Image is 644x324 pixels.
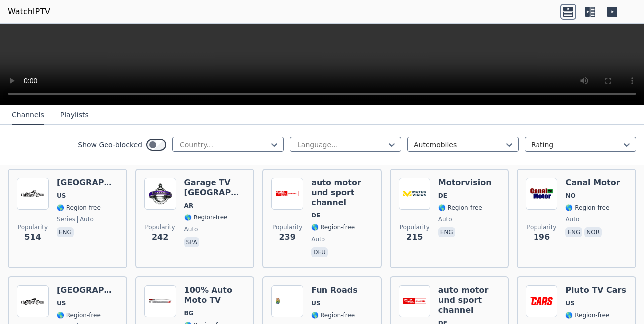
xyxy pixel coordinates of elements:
span: series [57,216,75,223]
img: auto motor und sport channel [271,178,303,210]
span: 215 [406,231,423,243]
img: Choppertown [17,285,49,317]
span: US [565,299,574,307]
span: US [57,192,66,200]
p: deu [311,247,328,257]
img: Fun Roads [271,285,303,317]
button: Channels [12,106,44,125]
span: auto [438,216,452,223]
span: auto [565,216,579,223]
p: nor [584,227,602,237]
button: Playlists [60,106,89,125]
img: Motorvision [399,178,430,210]
span: 🌎 Region-free [57,311,101,319]
label: Show Geo-blocked [78,140,142,150]
span: Popularity [527,223,556,231]
p: eng [57,227,74,237]
span: auto [311,235,325,243]
span: 🌎 Region-free [438,204,482,212]
img: Garage TV Latin America [144,178,176,210]
img: Pluto TV Cars [526,285,557,317]
span: Popularity [18,223,48,231]
h6: auto motor und sport channel [311,178,373,208]
span: 242 [152,231,168,243]
span: 🌎 Region-free [184,214,228,221]
h6: Canal Motor [565,178,620,188]
span: 239 [279,231,295,243]
span: 196 [534,231,550,243]
a: WatchIPTV [8,6,50,18]
span: 🌎 Region-free [57,204,101,212]
p: eng [438,227,455,237]
span: 514 [24,231,41,243]
span: BG [184,309,194,317]
span: US [311,299,320,307]
img: Canal Motor [526,178,557,210]
span: 🌎 Region-free [311,223,355,231]
span: Popularity [400,223,429,231]
span: auto [184,225,198,233]
span: NO [565,192,575,200]
span: 🌎 Region-free [565,311,609,319]
h6: auto motor und sport channel [438,285,500,315]
p: eng [565,227,582,237]
h6: [GEOGRAPHIC_DATA] [57,178,118,188]
h6: Motorvision [438,178,492,188]
span: DE [438,192,447,200]
h6: Garage TV [GEOGRAPHIC_DATA] [184,178,246,198]
span: auto [77,216,94,223]
span: US [57,299,66,307]
span: 🌎 Region-free [565,204,609,212]
span: Popularity [272,223,302,231]
h6: Fun Roads [311,285,358,295]
span: AR [184,202,194,210]
h6: [GEOGRAPHIC_DATA] [57,285,118,295]
p: spa [184,237,199,247]
span: Popularity [145,223,175,231]
h6: Pluto TV Cars [565,285,626,295]
span: 🌎 Region-free [311,311,355,319]
h6: 100% Auto Moto TV [184,285,246,305]
span: DE [311,212,320,219]
img: Choppertown [17,178,49,210]
img: auto motor und sport channel [399,285,430,317]
img: 100% Auto Moto TV [144,285,176,317]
